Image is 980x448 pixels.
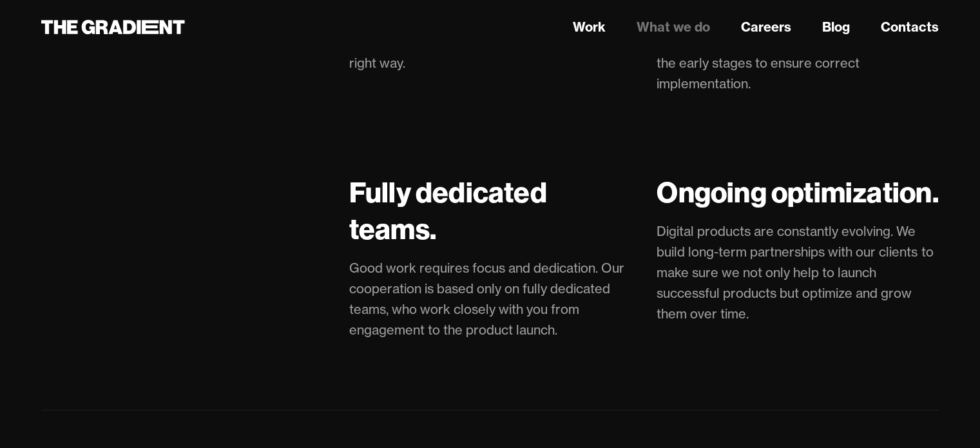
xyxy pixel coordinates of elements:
[657,221,939,324] p: Digital products are constantly evolving. We build long-term partnerships with our clients to mak...
[637,17,710,37] a: What we do
[741,17,791,37] a: Careers
[822,17,850,37] a: Blog
[881,17,939,37] a: Contacts
[349,174,631,248] h4: Fully dedicated teams.
[657,174,939,211] h4: Ongoing optimization.
[573,17,606,37] a: Work
[349,258,631,340] p: Good work requires focus and dedication. Our cooperation is based only on fully dedicated teams, ...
